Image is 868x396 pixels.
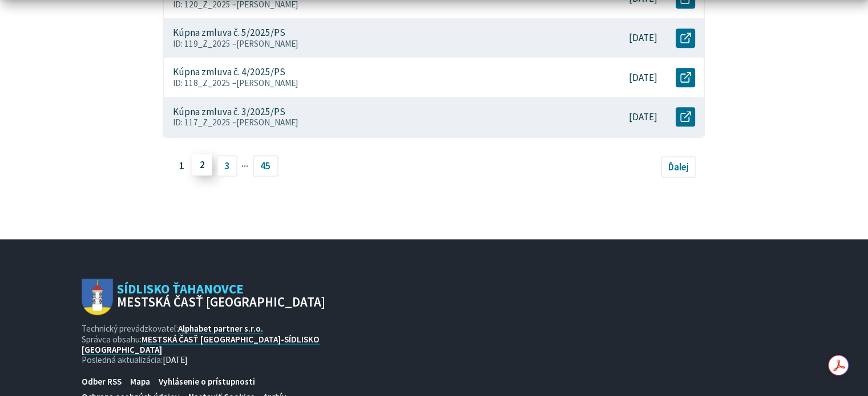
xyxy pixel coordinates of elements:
span: ··· [241,156,248,175]
p: ID: 119_Z_2025 – [173,39,576,49]
a: Alphabet partner s.r.o. [178,323,263,334]
p: [DATE] [629,32,657,44]
a: Ďalej [661,156,697,178]
a: Mapa [126,374,155,390]
span: [PERSON_NAME] [236,117,298,128]
p: Kúpna zmluva č. 3/2025/PS [173,106,285,118]
p: ID: 117_Z_2025 – [173,117,576,128]
img: Prejsť na domovskú stránku [82,279,113,316]
span: 1 [172,155,192,177]
span: Mestská časť [GEOGRAPHIC_DATA] [117,296,325,309]
span: [PERSON_NAME] [236,77,298,88]
p: [DATE] [629,111,657,123]
span: Ďalej [668,161,689,173]
a: 3 [217,155,237,177]
span: Sídlisko Ťahanovce [113,283,326,309]
a: 45 [253,155,278,177]
p: Technický prevádzkovateľ: Správca obsahu: Posledná aktualizácia: [82,324,326,365]
p: Kúpna zmluva č. 4/2025/PS [173,66,285,78]
span: [PERSON_NAME] [236,38,298,49]
p: ID: 118_Z_2025 – [173,78,576,88]
a: Logo Sídlisko Ťahanovce, prejsť na domovskú stránku. [82,279,326,316]
a: MESTSKÁ ČASŤ [GEOGRAPHIC_DATA]-SÍDLISKO [GEOGRAPHIC_DATA] [82,334,320,355]
a: Vyhlásenie o prístupnosti [155,374,260,390]
span: [DATE] [163,354,188,365]
p: Kúpna zmluva č. 5/2025/PS [173,27,285,39]
a: 2 [192,154,212,175]
p: [DATE] [629,72,657,84]
a: Odber RSS [77,374,126,390]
